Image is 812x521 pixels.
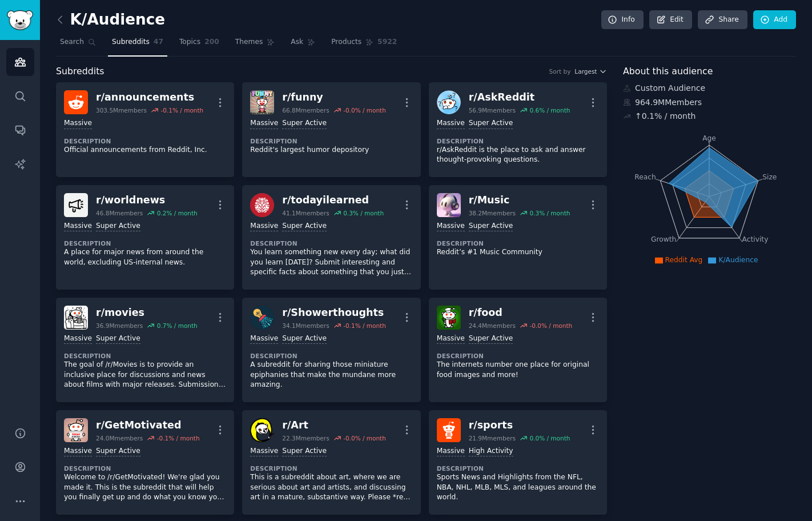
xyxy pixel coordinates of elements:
[96,221,140,232] div: Super Active
[250,193,274,217] img: todayilearned
[282,118,327,129] div: Super Active
[250,145,412,155] p: Reddit's largest humor depository
[437,118,465,129] div: Massive
[250,418,274,442] img: Art
[154,37,163,47] span: 47
[250,464,412,472] dt: Description
[56,298,234,402] a: moviesr/movies36.9Mmembers0.7% / monthMassiveSuper ActiveDescriptionThe goal of /r/Movies is to p...
[469,322,516,330] div: 24.4M members
[64,247,226,267] p: A place for major news from around the world, excluding US-internal news.
[469,193,570,207] div: r/ Music
[250,90,274,114] img: funny
[56,410,234,515] a: GetMotivatedr/GetMotivated24.0Mmembers-0.1% / monthMassiveSuper ActiveDescriptionWelcome to /r/Ge...
[282,221,327,232] div: Super Active
[250,360,412,390] p: A subreddit for sharing those miniature epiphanies that make the mundane more amazing.
[250,137,412,145] dt: Description
[753,10,796,30] a: Add
[96,446,140,457] div: Super Active
[437,137,599,145] dt: Description
[529,209,570,217] div: 0.3 % / month
[635,110,696,122] div: ↑ 0.1 % / month
[634,173,656,181] tspan: Reach
[250,334,278,344] div: Massive
[204,37,219,47] span: 200
[529,322,572,330] div: -0.0 % / month
[377,37,397,47] span: 5922
[437,239,599,247] dt: Description
[250,472,412,503] p: This is a subreddit about art, where we are serious about art and artists, and discussing art in ...
[469,209,516,217] div: 38.2M members
[742,235,769,243] tspan: Activity
[96,106,147,114] div: 303.5M members
[179,37,200,47] span: Topics
[282,322,329,330] div: 34.1M members
[242,82,420,177] a: funnyr/funny66.8Mmembers-0.0% / monthMassiveSuper ActiveDescriptionReddit's largest humor depository
[437,472,599,503] p: Sports News and Highlights from the NFL, NBA, NHL, MLB, MLS, and leagues around the world.
[469,221,513,232] div: Super Active
[64,221,92,232] div: Massive
[469,118,513,129] div: Super Active
[437,418,461,442] img: sports
[469,90,570,105] div: r/ AskReddit
[56,65,104,79] span: Subreddits
[282,418,386,432] div: r/ Art
[56,185,234,290] a: worldnewsr/worldnews46.8Mmembers0.2% / monthMassiveSuper ActiveDescriptionA place for major news ...
[437,90,461,114] img: AskReddit
[469,106,516,114] div: 56.9M members
[250,306,274,330] img: Showerthoughts
[242,185,420,290] a: todayilearnedr/todayilearned41.1Mmembers0.3% / monthMassiveSuper ActiveDescriptionYou learn somet...
[651,235,676,243] tspan: Growth
[96,334,140,344] div: Super Active
[282,193,384,207] div: r/ todayilearned
[250,221,278,232] div: Massive
[64,145,226,155] p: Official announcements from Reddit, Inc.
[235,37,263,47] span: Themes
[157,322,198,330] div: 0.7 % / month
[327,33,401,57] a: Products5922
[96,322,143,330] div: 36.9M members
[549,67,571,75] div: Sort by
[649,10,692,30] a: Edit
[250,118,278,129] div: Massive
[242,298,420,402] a: Showerthoughtsr/Showerthoughts34.1Mmembers-0.1% / monthMassiveSuper ActiveDescriptionA subreddit ...
[529,106,570,114] div: 0.6 % / month
[64,306,88,330] img: movies
[282,446,327,457] div: Super Active
[282,434,329,442] div: 22.3M members
[96,434,143,442] div: 24.0M members
[96,306,198,320] div: r/ movies
[242,410,420,515] a: Artr/Art22.3Mmembers-0.0% / monthMassiveSuper ActiveDescriptionThis is a subreddit about art, whe...
[96,193,198,207] div: r/ worldnews
[56,33,100,57] a: Search
[469,334,513,344] div: Super Active
[529,434,570,442] div: 0.0 % / month
[108,33,167,57] a: Subreddits47
[64,193,88,217] img: worldnews
[175,33,223,57] a: Topics200
[469,446,513,457] div: High Activity
[282,334,327,344] div: Super Active
[96,418,200,432] div: r/ GetMotivated
[343,209,384,217] div: 0.3 % / month
[250,446,278,457] div: Massive
[64,90,88,114] img: announcements
[250,352,412,360] dt: Description
[762,173,777,181] tspan: Size
[469,434,516,442] div: 21.9M members
[157,209,198,217] div: 0.2 % / month
[64,239,226,247] dt: Description
[437,446,465,457] div: Massive
[7,10,33,30] img: GummySearch logo
[64,360,226,390] p: The goal of /r/Movies is to provide an inclusive place for discussions and news about films with ...
[718,256,758,264] span: K/Audience
[250,247,412,278] p: You learn something new every day; what did you learn [DATE]? Submit interesting and specific fac...
[64,118,92,129] div: Massive
[282,209,329,217] div: 41.1M members
[64,418,88,442] img: GetMotivated
[437,145,599,165] p: r/AskReddit is the place to ask and answer thought-provoking questions.
[437,360,599,380] p: The internets number one place for original food images and more!
[160,106,203,114] div: -0.1 % / month
[437,334,465,344] div: Massive
[56,82,234,177] a: announcementsr/announcements303.5Mmembers-0.1% / monthMassiveDescriptionOfficial announcements fr...
[291,37,303,47] span: Ask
